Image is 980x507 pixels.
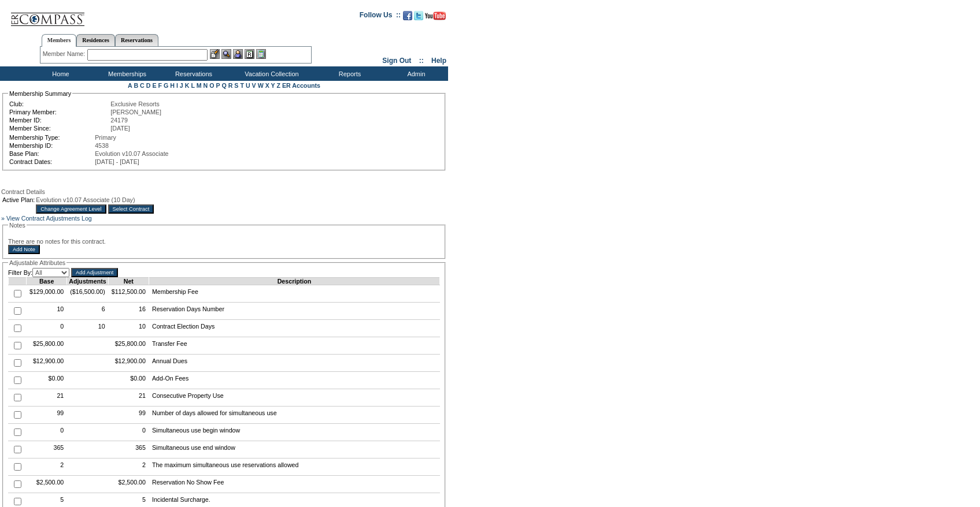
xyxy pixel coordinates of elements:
td: 2 [108,458,149,476]
td: Membership Type: [9,134,94,141]
a: J [180,82,183,89]
td: Memberships [93,66,159,81]
span: 4538 [95,142,109,149]
td: Member ID: [9,117,109,124]
span: [DATE] - [DATE] [95,158,139,165]
td: $129,000.00 [27,285,67,303]
td: Active Plan: [2,196,35,203]
td: $0.00 [108,372,149,389]
span: [DATE] [110,125,130,132]
a: Z [276,82,280,89]
td: $2,500.00 [27,476,67,493]
td: Admin [382,66,448,81]
a: Sign Out [382,57,411,65]
input: Change Agreement Level [36,204,106,214]
legend: Notes [8,222,27,229]
td: 21 [108,389,149,407]
td: ($16,500.00) [67,285,108,303]
a: V [252,82,256,89]
td: 2 [27,458,67,476]
a: I [176,82,178,89]
td: Adjustments [67,278,108,285]
td: Consecutive Property Use [149,389,439,407]
a: K [185,82,190,89]
span: Primary [95,134,116,141]
a: E [152,82,156,89]
a: Residences [76,34,115,46]
a: C [140,82,145,89]
a: S [234,82,238,89]
a: D [146,82,151,89]
td: Home [26,66,93,81]
td: The maximum simultaneous use reservations allowed [149,458,439,476]
img: Compass Home [10,3,85,27]
a: Q [221,82,226,89]
td: Reports [315,66,382,81]
a: Members [42,34,77,47]
td: $0.00 [27,372,67,389]
td: 16 [108,303,149,320]
td: 99 [108,407,149,424]
a: ER Accounts [282,82,320,89]
td: Membership ID: [9,142,94,149]
a: Follow us on Twitter [414,14,423,21]
td: 99 [27,407,67,424]
td: $25,800.00 [27,337,67,355]
a: T [240,82,244,89]
td: Reservation Days Number [149,303,439,320]
a: X [265,82,269,89]
a: F [158,82,162,89]
img: Impersonate [233,49,243,59]
td: Reservation No Show Fee [149,476,439,493]
td: 6 [67,303,108,320]
div: Member Name: [43,49,87,59]
td: 10 [67,320,108,337]
td: Filter By: [8,268,69,277]
td: $12,900.00 [27,355,67,372]
img: b_edit.gif [210,49,220,59]
a: H [170,82,175,89]
a: » View Contract Adjustments Log [1,215,92,222]
td: $25,800.00 [108,337,149,355]
a: U [246,82,250,89]
td: $112,500.00 [108,285,149,303]
td: Club: [9,100,109,107]
td: $12,900.00 [108,355,149,372]
a: O [209,82,214,89]
a: N [204,82,208,89]
td: Net [108,278,149,285]
img: Follow us on Twitter [414,11,423,20]
legend: Membership Summary [8,90,72,97]
a: Subscribe to our YouTube Channel [425,14,446,21]
td: 21 [27,389,67,407]
img: Reservations [245,49,254,59]
td: 0 [108,424,149,441]
span: Evolution v10.07 Associate (10 Day) [36,196,135,203]
td: Contract Election Days [149,320,439,337]
td: Contract Dates: [9,158,94,165]
td: Annual Dues [149,355,439,372]
td: Membership Fee [149,285,439,303]
td: 365 [108,441,149,458]
img: Become our fan on Facebook [403,11,412,20]
td: 365 [27,441,67,458]
a: R [228,82,233,89]
div: Contract Details [1,188,447,195]
span: Exclusive Resorts [110,100,160,107]
td: Description [149,278,439,285]
a: A [128,82,132,89]
td: Number of days allowed for simultaneous use [149,407,439,424]
td: 10 [108,320,149,337]
a: Become our fan on Facebook [403,14,412,21]
span: There are no notes for this contract. [8,238,106,245]
td: Transfer Fee [149,337,439,355]
span: Evolution v10.07 Associate [95,150,168,157]
td: Follow Us :: [360,10,401,24]
span: :: [419,57,424,65]
span: 24179 [110,117,128,124]
input: Add Adjustment [71,268,118,277]
span: [PERSON_NAME] [110,109,161,115]
a: Help [431,57,446,65]
td: Reservations [159,66,225,81]
td: Simultaneous use begin window [149,424,439,441]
